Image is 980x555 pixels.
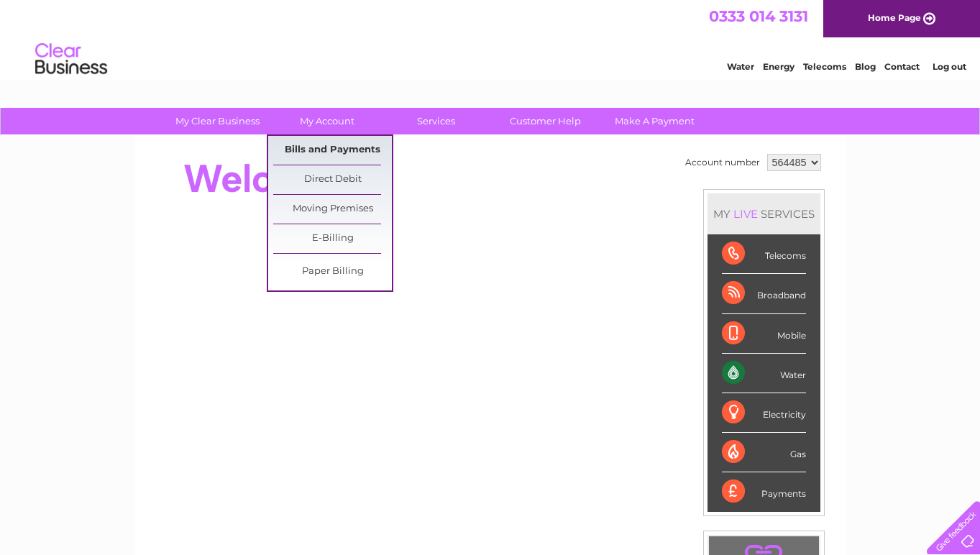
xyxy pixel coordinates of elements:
[855,61,876,72] a: Blog
[933,61,966,72] a: Log out
[722,393,806,433] div: Electricity
[682,150,764,175] td: Account number
[273,165,392,194] a: Direct Debit
[884,61,920,72] a: Contact
[158,108,277,134] a: My Clear Business
[722,433,806,472] div: Gas
[722,472,806,511] div: Payments
[709,7,808,25] a: 0333 014 3131
[722,314,806,354] div: Mobile
[722,234,806,274] div: Telecoms
[595,108,714,134] a: Make A Payment
[267,108,386,134] a: My Account
[486,108,605,134] a: Customer Help
[763,61,794,72] a: Energy
[722,354,806,393] div: Water
[273,257,392,286] a: Paper Billing
[377,108,495,134] a: Services
[35,37,108,81] img: logo.png
[273,195,392,224] a: Moving Premises
[707,193,820,234] div: MY SERVICES
[273,136,392,165] a: Bills and Payments
[722,274,806,313] div: Broadband
[151,8,830,70] div: Clear Business is a trading name of Verastar Limited (registered in [GEOGRAPHIC_DATA] No. 3667643...
[727,61,754,72] a: Water
[803,61,846,72] a: Telecoms
[273,224,392,253] a: E-Billing
[731,207,761,221] div: LIVE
